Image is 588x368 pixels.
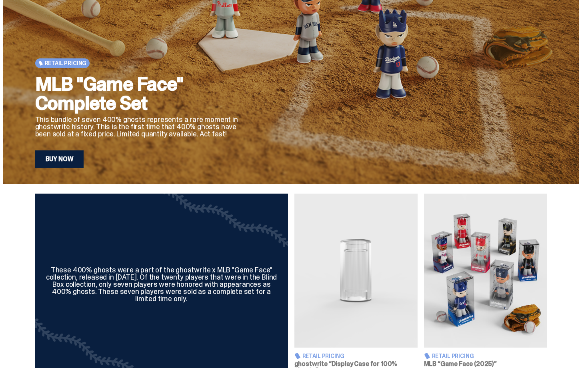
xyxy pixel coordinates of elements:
img: Game Face (2025) [424,194,547,348]
p: This bundle of seven 400% ghosts represents a rare moment in ghostwrite history. This is the firs... [35,116,243,138]
span: Retail Pricing [302,353,344,359]
span: Retail Pricing [45,60,87,66]
h3: MLB “Game Face (2025)” [424,361,547,367]
h2: MLB "Game Face" Complete Set [35,74,243,113]
a: Buy Now [35,150,84,168]
img: Display Case for 100% ghosts [294,194,418,348]
div: These 400% ghosts were a part of the ghostwrite x MLB "Game Face" collection, released in [DATE].... [45,266,278,302]
span: Retail Pricing [432,353,474,359]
